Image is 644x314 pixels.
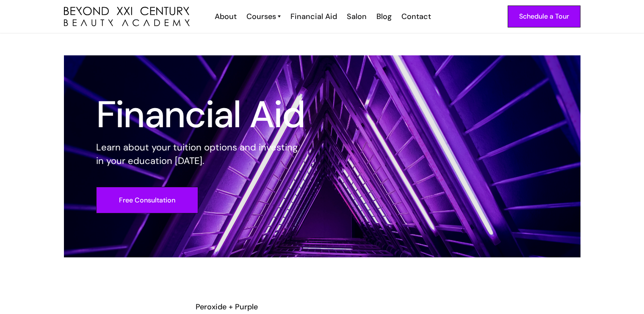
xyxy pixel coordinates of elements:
div: Financial Aid [290,11,337,22]
div: Salon [347,11,367,22]
a: Salon [341,11,371,22]
a: Courses [246,11,281,22]
div: About [215,11,237,22]
a: home [64,7,190,27]
a: Financial Aid [285,11,341,22]
h6: Peroxide + Purple [196,301,449,312]
a: About [209,11,241,22]
a: Contact [396,11,435,22]
a: Blog [371,11,396,22]
div: Courses [246,11,276,22]
div: Contact [401,11,431,22]
h1: Financial Aid [96,99,305,130]
a: Free Consultation [96,187,198,213]
img: beyond 21st century beauty academy logo [64,7,190,27]
div: Blog [376,11,392,22]
p: Learn about your tuition options and investing in your education [DATE]. [96,141,305,168]
div: Schedule a Tour [519,11,569,22]
a: Schedule a Tour [508,5,580,27]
